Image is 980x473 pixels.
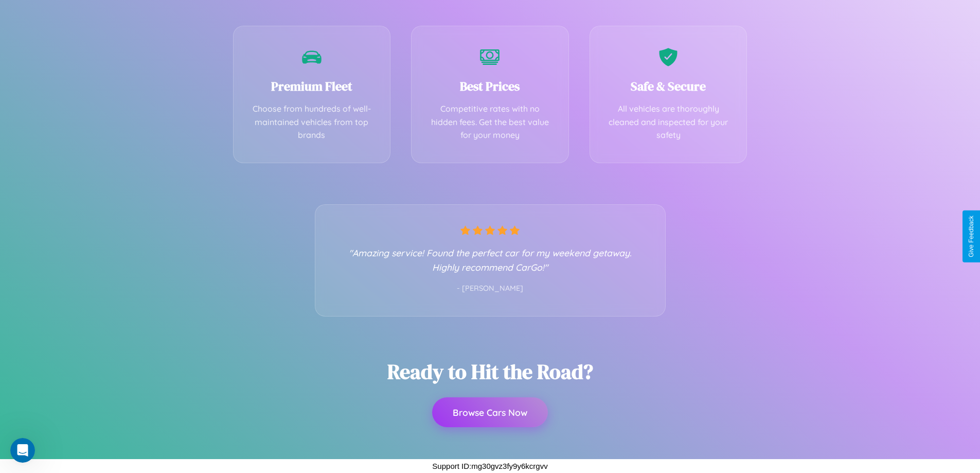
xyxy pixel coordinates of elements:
[432,397,548,427] button: Browse Cars Now
[336,246,645,274] p: "Amazing service! Found the perfect car for my weekend getaway. Highly recommend CarGo!"
[387,358,593,386] h2: Ready to Hit the Road?
[427,102,553,142] p: Competitive rates with no hidden fees. Get the best value for your money
[249,102,375,142] p: Choose from hundreds of well-maintained vehicles from top brands
[432,459,547,473] p: Support ID: mg30gvz3fy9y6kcrgvv
[10,438,35,463] iframe: Intercom live chat
[249,78,375,95] h3: Premium Fleet
[336,282,645,295] p: - [PERSON_NAME]
[427,78,553,95] h3: Best Prices
[605,102,732,142] p: All vehicles are thoroughly cleaned and inspected for your safety
[605,78,732,95] h3: Safe & Secure
[968,216,975,257] div: Give Feedback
